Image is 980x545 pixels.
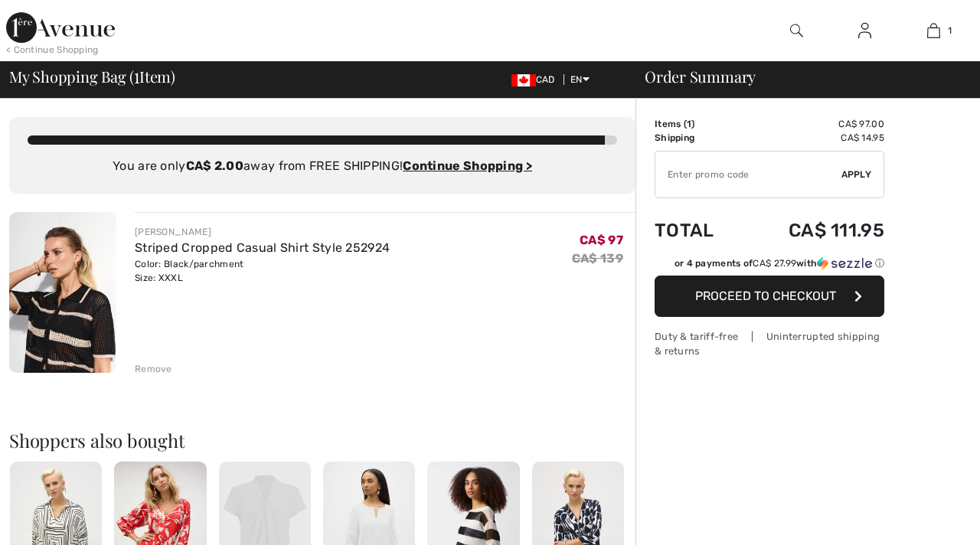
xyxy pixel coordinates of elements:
td: Total [655,204,743,256]
span: My Shopping Bag ( Item) [9,69,175,84]
img: My Bag [927,21,940,40]
img: search the website [790,21,803,40]
img: 1ère Avenue [6,12,115,43]
div: or 4 payments of with [675,256,884,270]
span: CA$ 97 [580,233,623,247]
td: CA$ 14.95 [743,131,884,145]
img: Canadian Dollar [511,74,536,86]
span: Proceed to Checkout [695,289,836,303]
span: EN [570,74,590,85]
div: < Continue Shopping [6,43,99,57]
h2: Shoppers also bought [9,431,635,449]
td: CA$ 111.95 [743,204,884,256]
input: Promo code [655,152,841,197]
td: CA$ 97.00 [743,117,884,131]
strong: CA$ 2.00 [186,158,243,173]
span: 1 [134,65,139,85]
td: Shipping [655,131,743,145]
div: or 4 payments ofCA$ 27.99withSezzle Click to learn more about Sezzle [655,256,884,276]
span: CA$ 27.99 [753,258,796,269]
img: Striped Cropped Casual Shirt Style 252924 [9,212,116,373]
a: 1 [900,21,967,40]
span: 1 [687,119,691,129]
s: CA$ 139 [572,251,623,266]
button: Proceed to Checkout [655,276,884,317]
div: Order Summary [626,69,971,84]
div: Color: Black/parchment Size: XXXL [135,257,390,285]
div: Duty & tariff-free | Uninterrupted shipping & returns [655,329,884,358]
div: You are only away from FREE SHIPPING! [28,157,617,175]
img: My Info [858,21,871,40]
img: Sezzle [817,256,872,270]
span: Apply [841,168,872,181]
a: Sign In [846,21,884,41]
span: CAD [511,74,561,85]
td: Items ( ) [655,117,743,131]
a: Striped Cropped Casual Shirt Style 252924 [135,240,390,255]
a: Continue Shopping > [403,158,532,173]
span: 1 [948,24,952,38]
div: [PERSON_NAME] [135,225,390,239]
div: Remove [135,362,172,376]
